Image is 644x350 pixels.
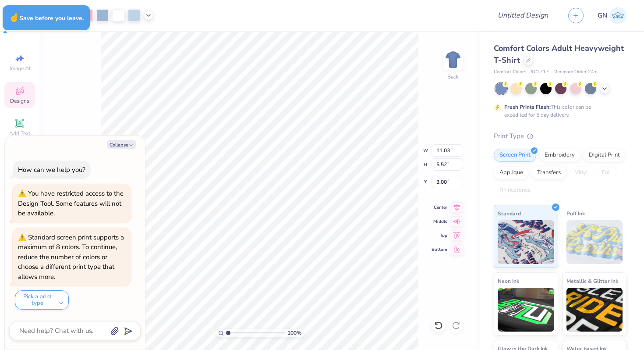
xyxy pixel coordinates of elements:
span: Designs [10,97,29,104]
img: George Nikhil Musunoor [609,7,626,24]
div: This color can be expedited for 5 day delivery. [504,103,612,119]
div: Back [447,73,459,81]
div: Vinyl [569,166,594,179]
strong: Fresh Prints Flash: [504,104,551,111]
span: Metallic & Glitter Ink [566,276,618,286]
button: Collapse [107,140,136,149]
span: GN [598,11,607,21]
img: Neon Ink [498,288,554,332]
span: 100 % [287,329,301,337]
span: Add Text [9,130,30,137]
span: Neon Ink [498,276,519,286]
div: Print Type [494,131,626,141]
span: Middle [432,218,447,225]
div: Applique [494,166,529,179]
img: Back [444,51,462,68]
span: # C1717 [531,68,549,76]
span: Bottom [432,246,447,253]
div: Standard screen print supports a maximum of 8 colors. To continue, reduce the number of colors or... [18,233,124,281]
span: Top [432,232,447,239]
div: You have restricted access to the Design Tool. Some features will not be available. [18,189,124,218]
img: Standard [498,220,554,264]
span: Comfort Colors Adult Heavyweight T-Shirt [494,43,624,65]
div: Embroidery [539,149,580,162]
img: Puff Ink [566,220,623,264]
div: Digital Print [583,149,626,162]
a: GN [598,7,626,24]
span: Standard [498,209,521,218]
input: Untitled Design [491,7,555,24]
div: Foil [596,166,617,179]
span: Image AI [10,65,30,72]
div: Rhinestones [494,184,536,197]
button: Pick a print type [15,290,69,310]
div: Screen Print [494,149,536,162]
div: Transfers [531,166,566,179]
span: Center [432,204,447,211]
img: Metallic & Glitter Ink [566,288,623,332]
span: Minimum Order: 24 + [553,68,597,76]
div: How can we help you? [18,165,85,174]
span: Comfort Colors [494,68,526,76]
span: Puff Ink [566,209,585,218]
